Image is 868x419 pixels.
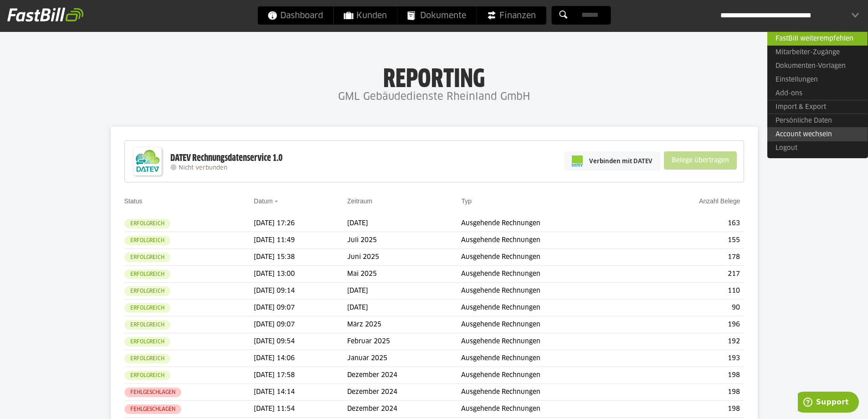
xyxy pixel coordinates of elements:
[254,232,347,249] td: [DATE] 11:49
[642,283,744,300] td: 110
[642,384,744,401] td: 198
[461,350,642,367] td: Ausgehende Rechnungen
[254,333,347,350] td: [DATE] 09:54
[642,350,744,367] td: 193
[124,404,181,414] sl-badge: Fehlgeschlagen
[334,6,397,25] a: Kunden
[347,367,461,384] td: Dezember 2024
[347,316,461,333] td: März 2025
[91,64,777,88] h1: Reporting
[124,236,170,245] sl-badge: Erfolgreich
[487,6,536,25] span: Finanzen
[798,392,859,414] iframe: Öffnet ein Widget, in dem Sie weitere Informationen finden
[767,141,868,155] a: Logout
[254,249,347,266] td: [DATE] 15:38
[347,249,461,266] td: Juni 2025
[461,384,642,401] td: Ausgehende Rechnungen
[642,401,744,418] td: 198
[642,367,744,384] td: 198
[461,367,642,384] td: Ausgehende Rechnungen
[767,73,868,87] a: Einstellungen
[564,151,660,171] a: Verbinden mit DATEV
[699,197,740,205] a: Anzahl Belege
[257,6,333,25] a: Dashboard
[124,303,170,313] sl-badge: Erfolgreich
[274,201,280,202] img: sort_desc.gif
[461,283,642,300] td: Ausgehende Rechnungen
[642,266,744,283] td: 217
[767,31,868,46] a: FastBill weiterempfehlen
[124,253,170,262] sl-badge: Erfolgreich
[407,6,466,25] span: Dokumente
[344,6,387,25] span: Kunden
[767,127,868,141] a: Account wechseln
[347,215,461,232] td: [DATE]
[642,333,744,350] td: 192
[767,46,868,59] a: Mitarbeiter-Zugänge
[124,388,181,397] sl-badge: Fehlgeschlagen
[254,401,347,418] td: [DATE] 11:54
[347,283,461,300] td: [DATE]
[461,401,642,418] td: Ausgehende Rechnungen
[397,6,476,25] a: Dokumente
[347,401,461,418] td: Dezember 2024
[642,249,744,266] td: 178
[767,59,868,73] a: Dokumenten-Vorlagen
[347,350,461,367] td: Januar 2025
[461,197,472,205] a: Typ
[767,114,868,128] a: Persönliche Daten
[7,7,83,22] img: fastbill_logo_white.png
[129,143,166,180] img: DATEV-Datenservice Logo
[254,215,347,232] td: [DATE] 17:26
[461,316,642,333] td: Ausgehende Rechnungen
[477,6,546,25] a: Finanzen
[642,232,744,249] td: 155
[664,151,737,170] sl-button: Belege übertragen
[124,269,170,279] sl-badge: Erfolgreich
[267,6,323,25] span: Dashboard
[254,367,347,384] td: [DATE] 17:58
[461,266,642,283] td: Ausgehende Rechnungen
[642,300,744,316] td: 90
[347,300,461,316] td: [DATE]
[124,197,143,205] a: Status
[589,156,652,166] span: Verbinden mit DATEV
[124,337,170,347] sl-badge: Erfolgreich
[347,266,461,283] td: Mai 2025
[461,300,642,316] td: Ausgehende Rechnungen
[124,219,170,228] sl-badge: Erfolgreich
[572,155,583,166] img: pi-datev-logo-farbig-24.svg
[642,316,744,333] td: 196
[254,384,347,401] td: [DATE] 14:14
[124,354,170,363] sl-badge: Erfolgreich
[170,152,282,164] div: DATEV Rechnungsdatenservice 1.0
[461,333,642,350] td: Ausgehende Rechnungen
[461,232,642,249] td: Ausgehende Rechnungen
[254,283,347,300] td: [DATE] 09:14
[124,286,170,296] sl-badge: Erfolgreich
[254,197,272,205] a: Datum
[461,249,642,266] td: Ausgehende Rechnungen
[767,87,868,100] a: Add-ons
[347,333,461,350] td: Februar 2025
[254,266,347,283] td: [DATE] 13:00
[179,165,227,171] span: Nicht verbunden
[254,316,347,333] td: [DATE] 09:07
[347,232,461,249] td: Juli 2025
[124,320,170,330] sl-badge: Erfolgreich
[254,350,347,367] td: [DATE] 14:06
[347,384,461,401] td: Dezember 2024
[642,215,744,232] td: 163
[254,300,347,316] td: [DATE] 09:07
[461,215,642,232] td: Ausgehende Rechnungen
[347,197,372,205] a: Zeitraum
[124,371,170,380] sl-badge: Erfolgreich
[767,100,868,114] a: Import & Export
